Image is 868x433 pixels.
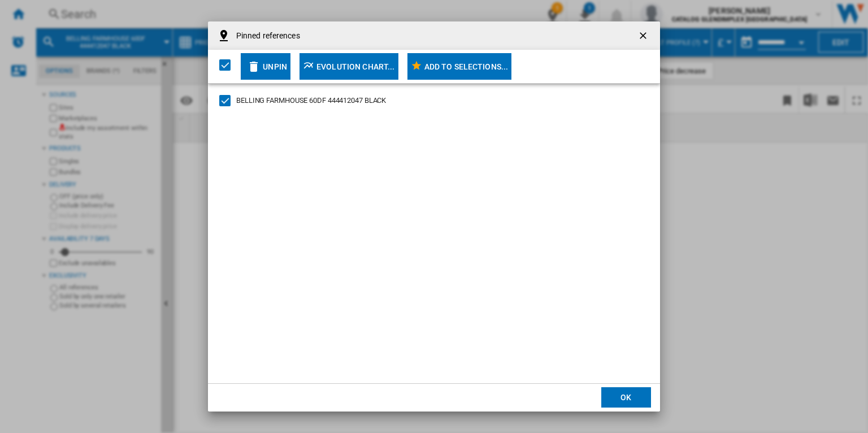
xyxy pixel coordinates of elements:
[219,95,660,106] md-checkbox: BELLING FARMHOUSE 60DF 444412047 BLACK
[424,57,509,77] div: Add to selections...
[231,31,300,42] h4: Pinned references
[219,55,236,74] md-checkbox: Select/deselect all
[637,30,651,44] ng-md-icon: getI18NText('BUTTONS.CLOSE_DIALOG')
[300,53,398,80] button: Evolution chart...
[316,57,395,77] div: Evolution chart...
[236,96,386,106] div: BELLING FARMHOUSE 60DF 444412047 BLACK
[241,53,290,80] button: Unpin
[407,53,512,80] button: Add to selections...
[601,387,651,408] button: OK
[263,57,287,77] div: Unpin
[633,24,656,47] button: getI18NText('BUTTONS.CLOSE_DIALOG')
